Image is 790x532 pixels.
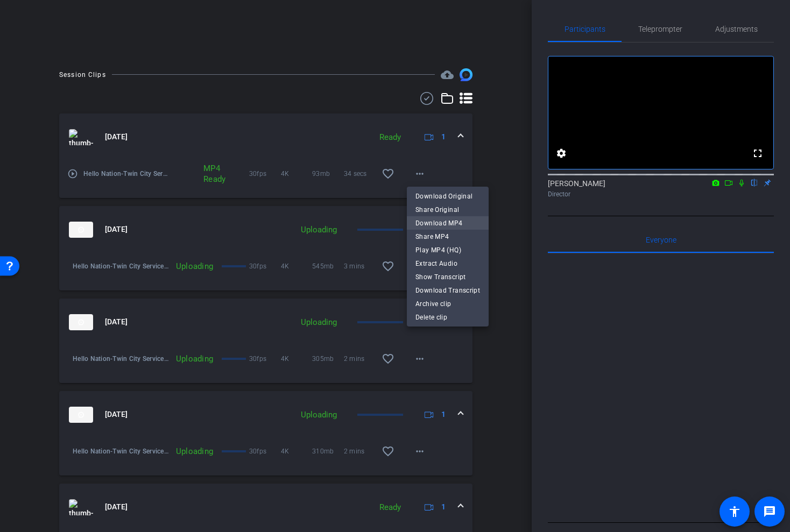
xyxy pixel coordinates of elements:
[415,217,480,230] span: Download MP4
[415,257,480,270] span: Extract Audio
[415,297,480,310] span: Archive clip
[415,190,480,203] span: Download Original
[415,271,480,283] span: Show Transcript
[415,203,480,216] span: Share Original
[415,311,480,324] span: Delete clip
[415,284,480,297] span: Download Transcript
[415,244,480,257] span: Play MP4 (HQ)
[415,230,480,243] span: Share MP4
